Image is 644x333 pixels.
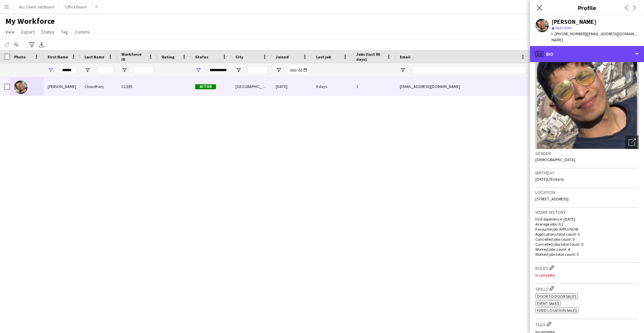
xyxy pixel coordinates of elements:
[535,252,639,257] p: Worked jobs total count: 5
[535,157,575,162] span: [DEMOGRAPHIC_DATA]
[551,31,586,36] span: t. [PHONE_NUMBER]
[535,196,569,201] span: [STREET_ADDRESS]
[356,52,384,62] span: Jobs (last 90 days)
[195,67,201,73] button: Open Filter Menu
[535,217,639,222] p: First experience: [DATE]
[5,16,55,26] span: My Workforce
[316,54,331,59] span: Last job
[396,77,530,96] div: [EMAIL_ADDRESS][DOMAIN_NAME]
[133,66,154,74] input: Workforce ID Filter Input
[312,77,352,96] div: 6 days
[235,54,243,59] span: City
[235,67,241,73] button: Open Filter Menu
[248,66,268,74] input: City Filter Input
[80,77,117,96] div: Choudhary
[535,273,639,278] p: Incomplete
[61,29,68,35] span: Tag
[97,66,113,74] input: Last Name Filter Input
[3,28,17,36] a: View
[535,209,639,215] h3: Work history
[535,247,639,252] p: Worked jobs count: 4
[117,77,158,96] div: CC385
[535,48,639,149] img: Crew avatar or photo
[551,19,596,25] div: [PERSON_NAME]
[535,222,639,227] p: Average jobs: 0.2
[195,54,208,59] span: Status
[535,150,639,156] h3: Gender
[14,81,28,94] img: Farhan Choudhary
[535,227,639,232] p: Favourite job: APPLY NOW
[530,3,644,12] h3: Profile
[21,29,35,35] span: Export
[75,29,90,35] span: Comms
[39,28,57,36] a: Status
[121,52,146,62] span: Workforce ID
[121,67,127,73] button: Open Filter Menu
[352,77,396,96] div: 3
[28,41,36,49] app-action-btn: Advanced filters
[85,67,91,73] button: Open Filter Menu
[276,67,282,73] button: Open Filter Menu
[625,136,639,149] div: Open photos pop-in
[535,177,564,182] span: [DATE] (28 years)
[38,41,46,49] app-action-btn: Export XLSX
[400,54,411,59] span: Email
[535,242,639,247] p: Cancelled jobs total count: 0
[162,54,174,59] span: Rating
[48,67,54,73] button: Open Filter Menu
[535,189,639,195] h3: Location
[535,285,639,292] h3: Skills
[48,54,68,59] span: First Name
[537,301,559,306] span: Event sales
[288,66,308,74] input: Joined Filter Input
[19,28,37,36] a: Export
[412,66,526,74] input: Email Filter Input
[58,28,71,36] a: Tag
[85,54,104,59] span: Last Name
[400,67,406,73] button: Open Filter Menu
[14,0,60,13] button: ALL Client Job Board
[555,25,572,30] span: Not rated
[535,170,639,176] h3: Birthday
[60,66,76,74] input: First Name Filter Input
[72,28,93,36] a: Comms
[537,308,577,313] span: Fixed location sales
[535,237,639,242] p: Cancelled jobs count: 0
[535,264,639,271] h3: Roles
[44,77,80,96] div: [PERSON_NAME]
[530,46,644,62] div: Bio
[231,77,272,96] div: [GEOGRAPHIC_DATA]
[14,54,25,59] span: Photo
[276,54,289,59] span: Joined
[535,232,639,237] p: Applications total count: 5
[272,77,312,96] div: [DATE]
[41,29,54,35] span: Status
[5,29,15,35] span: View
[60,0,92,13] button: Office Board
[551,31,636,42] span: | [EMAIL_ADDRESS][DOMAIN_NAME]
[535,321,639,328] h3: Tags
[537,294,576,299] span: Door to door sales
[195,84,216,89] span: Active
